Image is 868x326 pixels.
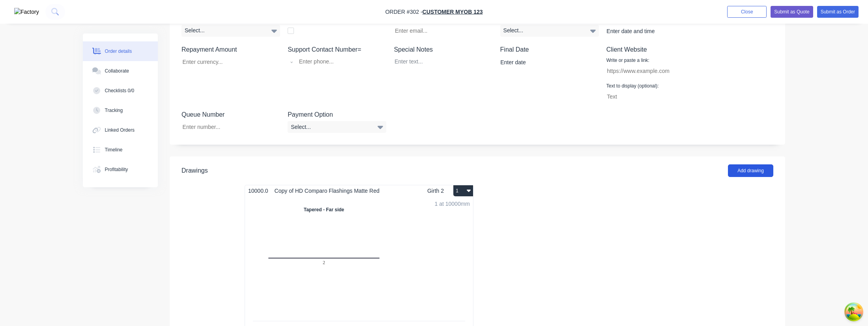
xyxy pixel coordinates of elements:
[602,91,696,102] input: Text
[105,107,123,114] div: Tracking
[298,57,380,66] input: Enter phone...
[388,25,492,37] input: Enter email...
[394,45,492,54] label: Special Notes
[14,8,39,16] img: Factory
[288,121,386,133] div: Select...
[181,45,280,54] label: Repayment Amount
[105,127,135,134] div: Linked Orders
[288,110,386,119] label: Payment Option
[846,304,862,320] button: Open Tanstack query devtools
[181,110,280,119] label: Queue Number
[495,56,593,68] input: Enter date
[105,48,132,55] div: Order details
[105,67,129,75] div: Collaborate
[176,56,280,68] input: Enter currency...
[453,185,473,196] button: 1
[423,9,483,15] a: Customer MYOB 123
[500,45,599,54] label: Final Date
[771,6,813,18] button: Submit as Quote
[727,6,767,18] button: Close
[245,185,271,197] span: 10000.0
[181,25,280,37] div: Select...
[83,61,158,81] button: Collaborate
[83,41,158,61] button: Order details
[602,65,696,77] input: https://www.example.com
[500,25,599,37] div: Select...
[606,57,649,64] label: Write or paste a link:
[83,120,158,140] button: Linked Orders
[606,82,659,89] label: Text to display (optional):
[105,166,128,173] div: Profitability
[435,200,470,208] div: 1 at 10000mm
[83,160,158,179] button: Profitability
[427,185,444,197] span: Girth 2
[817,6,859,18] button: Submit as Order
[83,81,158,101] button: Checklists 0/0
[83,140,158,160] button: Timeline
[606,45,705,54] label: Client Website
[385,9,422,15] span: Order #302 -
[181,166,208,175] div: Drawings
[176,121,280,133] input: Enter number...
[601,25,699,37] input: Enter date and time
[271,185,383,197] span: Copy of HD Comparo Flashings Matte Red
[728,164,773,177] button: Add drawing
[83,101,158,120] button: Tracking
[105,87,135,94] div: Checklists 0/0
[105,146,123,153] div: Timeline
[288,45,386,54] label: Support Contact Number=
